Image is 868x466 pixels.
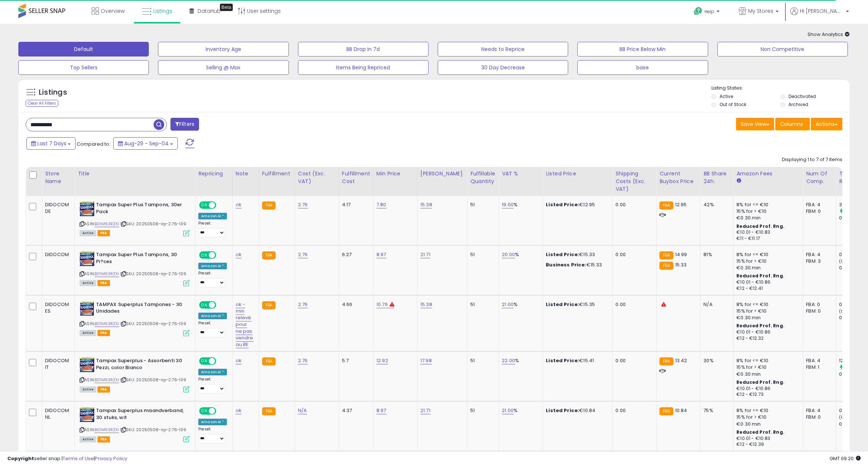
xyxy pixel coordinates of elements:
[215,202,227,208] span: OFF
[95,221,119,227] a: B01M63RZXI
[470,170,496,185] div: Fulfillable Quantity
[298,201,308,208] a: 2.76
[215,358,227,364] span: OFF
[78,170,192,178] div: Title
[80,201,94,216] img: 51D3AXCpj0L._SL40_.jpg
[808,31,850,38] span: Show Analytics
[124,140,169,147] span: Aug-29 - Sep-04
[18,42,149,57] button: Default
[80,407,190,441] div: ASIN:
[236,301,253,348] a: ok - min relevé pour ne pas vendre au BE
[198,377,227,393] div: Preset:
[736,357,797,364] div: 8% for <= €10
[298,407,307,414] a: N/A
[98,386,110,393] span: FBA
[615,357,651,364] div: 0.00
[342,407,368,414] div: 4.37
[717,42,848,57] button: Non Competitive
[200,408,209,414] span: ON
[703,407,728,414] div: 75%
[98,436,110,443] span: FBA
[420,251,430,258] a: 21.71
[736,407,797,414] div: 8% for <= €10
[420,170,464,178] div: [PERSON_NAME]
[806,407,830,414] div: FBA: 4
[839,170,866,185] div: Total Rev.
[236,357,242,364] a: ok
[80,301,190,335] div: ASIN:
[298,251,308,258] a: 2.76
[63,455,94,462] a: Terms of Use
[26,137,76,150] button: Last 7 Days
[806,357,830,364] div: FBA: 4
[705,8,714,15] span: Help
[470,201,493,208] div: 51
[675,251,687,258] span: 14.99
[158,42,288,57] button: Inventory Age
[615,170,653,193] div: Shipping Costs (Exc. VAT)
[95,271,119,277] a: B01M63RZXI
[153,7,172,15] span: Listings
[748,7,773,15] span: My Stores
[736,414,797,421] div: 15% for > €10
[736,379,784,385] b: Reduced Prof. Rng.
[236,251,242,258] a: ok
[736,323,784,329] b: Reduced Prof. Rng.
[45,201,69,215] div: DIDOCOM DE
[502,301,537,308] div: %
[546,261,586,268] b: Business Price:
[546,262,607,268] div: €15.33
[438,60,568,75] button: 30 Day Decrease
[198,419,227,425] div: Amazon AI *
[659,407,673,415] small: FBA
[806,301,830,308] div: FBA: 0
[262,357,276,365] small: FBA
[806,170,833,185] div: Num of Comp.
[546,251,579,258] b: Listed Price:
[546,301,579,308] b: Listed Price:
[298,42,429,57] button: BB Drop in 7d
[502,301,514,308] a: 21.00
[659,357,673,365] small: FBA
[502,251,515,258] a: 20.00
[96,201,185,217] b: Tampax Super Plus Tampons, 30er Pack
[703,357,728,364] div: 30%
[615,301,651,308] div: 0.00
[720,93,733,99] label: Active
[736,215,797,221] div: €0.30 min
[546,357,579,364] b: Listed Price:
[220,4,233,11] div: Tooltip anchor
[80,301,94,316] img: 51AMG1qq4bL._SL40_.jpg
[659,201,673,210] small: FBA
[839,258,849,264] small: (0%)
[80,357,94,372] img: 51D3AXCpj0L._SL40_.jpg
[502,251,537,258] div: %
[806,251,830,258] div: FBA: 4
[376,251,386,258] a: 8.97
[80,357,190,392] div: ASIN:
[7,455,34,462] strong: Copyright
[736,285,797,292] div: €12 - €12.41
[80,436,96,443] span: All listings currently available for purchase on Amazon
[736,223,784,229] b: Reduced Prof. Rng.
[806,208,830,215] div: FBM: 0
[198,321,227,337] div: Preset:
[80,330,96,336] span: All listings currently available for purchase on Amazon
[95,321,119,327] a: B01M63RZXI
[546,407,579,414] b: Listed Price:
[120,321,186,327] span: | SKU: 20250508-irp-2.76-139
[502,201,514,208] a: 19.00
[502,407,514,414] a: 21.00
[780,120,803,128] span: Columns
[788,93,816,99] label: Deactivated
[7,455,127,462] div: seller snap | |
[215,408,227,414] span: OFF
[659,262,673,270] small: FBA
[470,407,493,414] div: 51
[113,137,178,150] button: Aug-29 - Sep-04
[420,357,432,364] a: 17.98
[198,427,227,443] div: Preset:
[502,407,537,414] div: %
[45,251,69,258] div: DIDOCOM
[546,201,579,208] b: Listed Price:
